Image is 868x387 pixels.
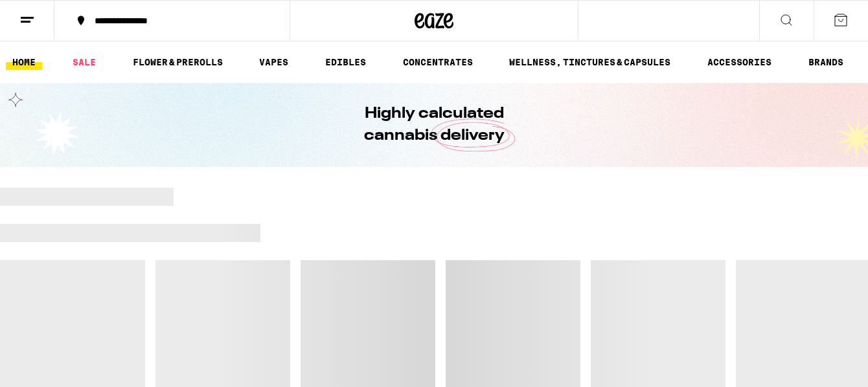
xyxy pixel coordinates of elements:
a: CONCENTRATES [396,54,479,70]
a: EDIBLES [319,54,372,70]
a: BRANDS [802,54,850,70]
a: HOME [6,54,42,70]
a: WELLNESS, TINCTURES & CAPSULES [503,54,677,70]
h1: Highly calculated cannabis delivery [327,103,541,147]
a: SALE [66,54,102,70]
a: FLOWER & PREROLLS [126,54,229,70]
a: ACCESSORIES [701,54,778,70]
a: VAPES [253,54,295,70]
